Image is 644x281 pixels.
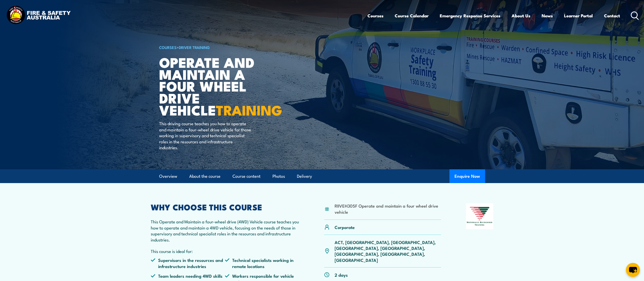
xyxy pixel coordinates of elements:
a: Course Calendar [395,9,429,22]
a: Contact [604,9,620,22]
a: COURSES [159,44,176,50]
a: Emergency Response Services [440,9,500,22]
h1: Operate and Maintain a Four Wheel Drive Vehicle [159,56,285,116]
button: Enquire Now [449,169,485,183]
p: This course is ideal for: [151,248,299,254]
a: News [542,9,553,22]
a: Courses [367,9,383,22]
p: ACT, [GEOGRAPHIC_DATA], [GEOGRAPHIC_DATA], [GEOGRAPHIC_DATA], [GEOGRAPHIC_DATA], [GEOGRAPHIC_DATA... [335,239,441,263]
a: Photos [272,170,285,183]
strong: TRAINING [216,99,282,120]
p: This driving course teaches you how to operate and maintain a four-wheel drive vehicle for those ... [159,120,252,150]
h2: WHY CHOOSE THIS COURSE [151,203,299,210]
a: Learner Portal [564,9,593,22]
p: This Operate and Maintain a four-wheel drive (4WD) Vehicle course teaches you how to operate and ... [151,219,299,242]
p: 2 days [335,272,348,278]
li: Technical specialists working in remote locations [225,257,299,269]
a: Course content [232,170,261,183]
li: RIIVEH305F Operate and maintain a four wheel drive vehicle [335,203,441,215]
a: Driver Training [179,44,210,50]
a: About Us [512,9,530,22]
a: Delivery [297,170,312,183]
h6: > [159,44,285,50]
a: About the course [189,170,221,183]
p: Corporate [335,224,355,230]
img: Nationally Recognised Training logo. [466,203,494,229]
button: chat-button [626,263,640,277]
a: Overview [159,170,177,183]
li: Supervisors in the resources and infrastructure industries [151,257,225,269]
